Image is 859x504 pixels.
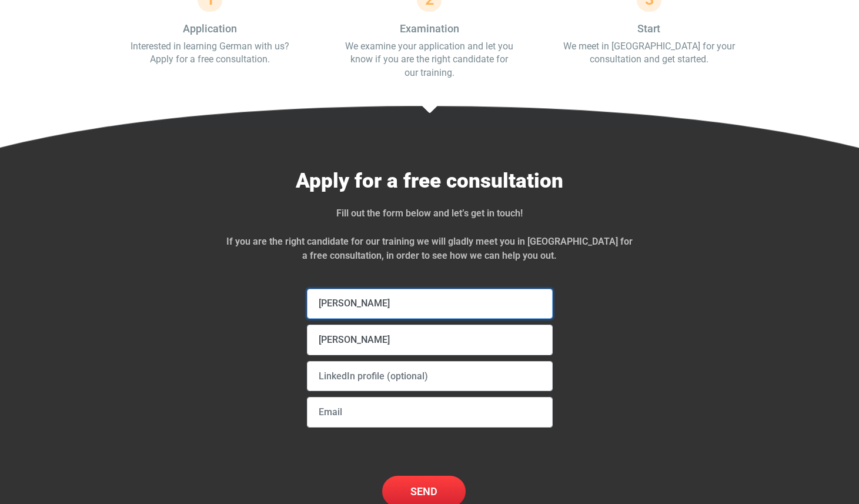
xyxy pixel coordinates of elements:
h3: Application [124,24,296,34]
p: Fill out the form below and let’s get in touch! [225,206,634,221]
p: If you are the right candidate for our training we will gladly meet you in [GEOGRAPHIC_DATA] for ... [225,235,634,263]
p: We meet in [GEOGRAPHIC_DATA] for your consultation and get started. [563,40,735,66]
h3: Start [563,24,735,34]
p: We examine your application and let you know if you are the right candidate for our training. [343,40,516,79]
input: First name [307,289,553,319]
p: Interested in learning German with us? Apply for a free consultation. [124,40,296,66]
input: Last name [307,325,553,355]
input: LinkedIn profile (optional) [307,361,553,392]
h2: Apply for a free consultation [225,168,634,195]
h3: Examination [343,24,516,34]
input: Email [307,397,553,428]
